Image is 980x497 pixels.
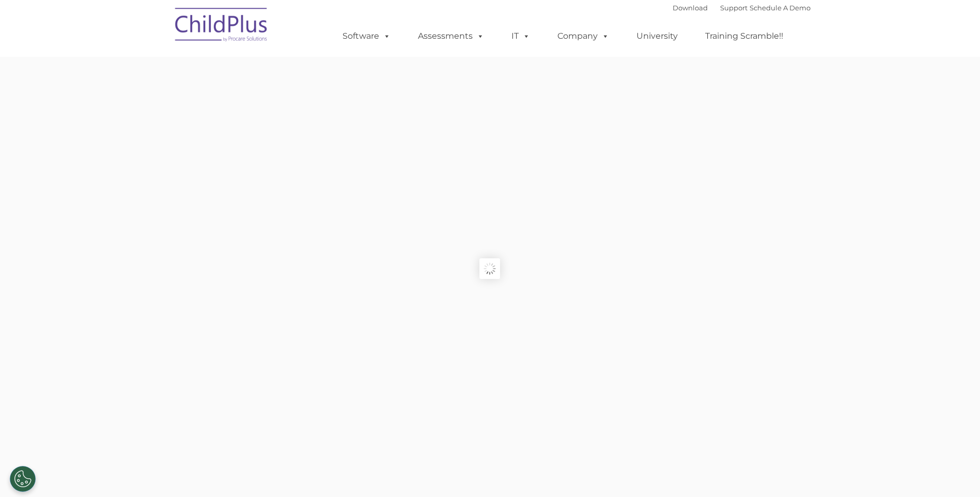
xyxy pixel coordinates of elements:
[547,26,619,46] a: Company
[673,4,811,12] font: |
[626,26,688,46] a: University
[170,1,273,52] img: ChildPlus by Procare Solutions
[408,26,494,46] a: Assessments
[332,26,401,46] a: Software
[10,466,36,492] button: Cookies Settings
[673,4,708,12] a: Download
[501,26,540,46] a: IT
[695,26,794,46] a: Training Scramble!!
[720,4,748,12] a: Support
[750,4,811,12] a: Schedule A Demo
